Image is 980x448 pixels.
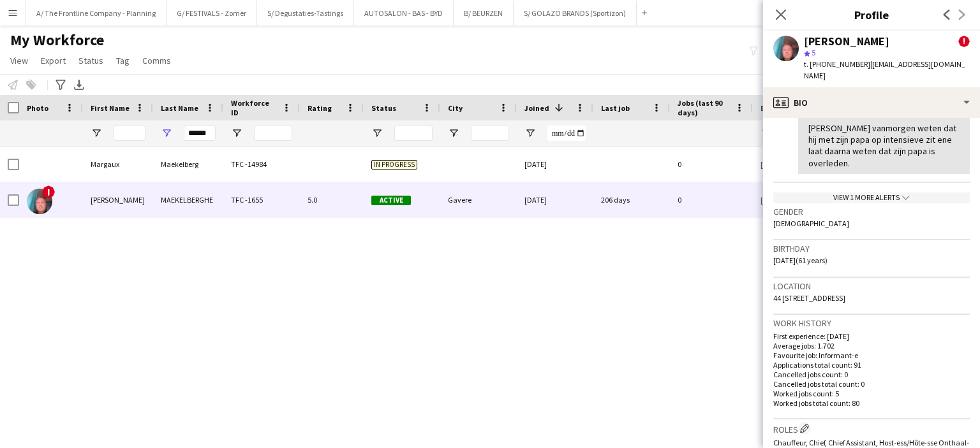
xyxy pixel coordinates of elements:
span: View [10,55,28,66]
div: 5.0 [300,182,364,217]
div: Maekelberg [153,147,223,182]
button: Open Filter Menu [161,127,172,139]
button: S/ GOLAZO BRANDS (Sportizon) [514,1,637,25]
div: Gavere [440,182,517,217]
div: 0 [670,147,753,182]
div: Bio [763,87,980,118]
span: | [EMAIL_ADDRESS][DOMAIN_NAME] [804,59,965,80]
a: Status [73,52,108,69]
p: First experience: [DATE] [773,331,970,341]
input: City Filter Input [471,126,509,141]
app-action-btn: Advanced filters [53,77,68,92]
span: [DEMOGRAPHIC_DATA] [773,219,849,228]
span: City [448,103,463,113]
button: Open Filter Menu [524,127,536,139]
span: Email [761,103,781,113]
h3: Gender [773,206,970,217]
span: Comms [142,55,171,66]
app-action-btn: Export XLSX [71,77,87,92]
button: B/ BEURZEN [454,1,514,25]
span: Workforce ID [231,98,277,117]
p: Cancelled jobs total count: 0 [773,379,970,389]
input: Status Filter Input [394,126,433,141]
h3: Profile [763,6,980,23]
div: 206 days [593,182,670,217]
input: Joined Filter Input [547,126,586,141]
button: AUTOSALON - BAS - BYD [354,1,454,25]
span: 5 [812,48,815,57]
span: Rating [308,103,332,113]
div: 0 [670,182,753,217]
input: First Name Filter Input [114,126,145,141]
a: View [5,52,33,69]
span: First Name [91,103,130,113]
span: Joined [524,103,549,113]
p: Cancelled jobs count: 0 [773,370,970,379]
div: [DATE] [517,147,593,182]
span: Last Name [161,103,198,113]
button: Open Filter Menu [371,127,383,139]
a: Comms [137,52,176,69]
input: Last Name Filter Input [184,126,216,141]
span: Photo [27,103,48,113]
input: Workforce ID Filter Input [254,126,292,141]
div: [PERSON_NAME] [804,36,889,47]
span: Last job [601,103,630,113]
span: Status [78,55,103,66]
div: [DATE] [517,182,593,217]
div: [PERSON_NAME] vanmorgen weten dat hij met zijn papa op intensieve zit ene laat daarna weten dat z... [808,122,960,169]
h3: Work history [773,317,970,329]
h3: Roles [773,422,970,435]
button: G/ FESTIVALS - Zomer [167,1,257,25]
span: 44 [STREET_ADDRESS] [773,293,845,303]
div: View 1 more alerts [773,192,970,203]
span: Tag [116,55,130,66]
div: TFC -14984 [223,147,300,182]
span: [DATE] (61 years) [773,256,828,265]
span: ! [42,185,55,198]
button: Open Filter Menu [448,127,459,139]
span: My Workforce [10,31,104,50]
button: Open Filter Menu [91,127,102,139]
a: Tag [111,52,135,69]
span: t. [PHONE_NUMBER] [804,59,870,69]
p: Average jobs: 1.702 [773,341,970,350]
h3: Location [773,280,970,292]
span: ! [958,36,970,47]
div: TFC -1655 [223,182,300,217]
span: Export [41,55,66,66]
span: In progress [371,160,417,170]
button: Open Filter Menu [231,127,242,139]
p: Worked jobs count: 5 [773,389,970,398]
span: Jobs (last 90 days) [678,98,730,117]
span: Active [371,196,411,205]
img: Patrick MAEKELBERGHE [27,189,52,214]
div: MAEKELBERGHE [153,182,223,217]
p: Applications total count: 91 [773,360,970,370]
div: [PERSON_NAME] [83,182,153,217]
button: A/ The Frontline Company - Planning [26,1,167,25]
a: Export [36,52,71,69]
h3: Birthday [773,243,970,254]
div: Margaux [83,147,153,182]
button: Open Filter Menu [761,127,772,139]
p: Favourite job: Informant-e [773,350,970,360]
span: Status [371,103,396,113]
button: S/ Degustaties-Tastings [257,1,354,25]
p: Worked jobs total count: 80 [773,398,970,408]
